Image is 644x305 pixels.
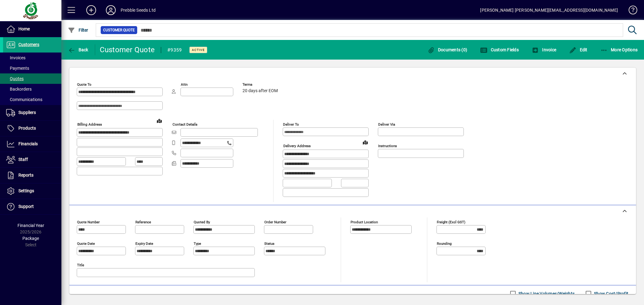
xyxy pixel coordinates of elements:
[66,44,90,55] button: Back
[18,204,34,209] span: Support
[427,47,467,52] span: Documents (0)
[194,220,210,224] mat-label: Quoted by
[532,47,556,52] span: Invoice
[378,144,397,148] mat-label: Instructions
[103,27,135,33] span: Customer Quote
[600,47,638,52] span: More Options
[437,220,465,224] mat-label: Freight (excl GST)
[3,183,61,199] a: Settings
[3,94,61,105] a: Communications
[154,116,164,126] a: View on map
[3,199,61,214] a: Support
[480,47,519,52] span: Custom Fields
[6,55,25,60] span: Invoices
[426,44,469,55] button: Documents (0)
[77,241,95,245] mat-label: Quote date
[6,87,32,92] span: Backorders
[77,220,100,224] mat-label: Quote number
[22,236,39,241] span: Package
[77,263,84,267] mat-label: Title
[3,73,61,84] a: Quotes
[18,157,28,162] span: Staff
[192,48,205,52] span: Active
[3,121,61,136] a: Products
[135,241,153,245] mat-label: Expiry date
[18,42,39,47] span: Customers
[68,47,88,52] span: Back
[3,168,61,183] a: Reports
[378,122,395,127] mat-label: Deliver via
[3,84,61,94] a: Backorders
[283,122,299,127] mat-label: Deliver To
[81,5,101,16] button: Add
[18,26,30,31] span: Home
[100,45,155,55] div: Customer Quote
[66,25,90,36] button: Filter
[351,220,378,224] mat-label: Product location
[6,76,24,81] span: Quotes
[599,44,639,55] button: More Options
[264,220,286,224] mat-label: Order number
[18,173,33,178] span: Reports
[568,44,589,55] button: Edit
[264,241,274,245] mat-label: Status
[18,126,36,131] span: Products
[6,97,42,102] span: Communications
[480,5,618,15] div: [PERSON_NAME] [PERSON_NAME][EMAIL_ADDRESS][DOMAIN_NAME]
[6,66,29,71] span: Payments
[360,137,370,147] a: View on map
[242,83,279,87] span: Terms
[121,5,156,15] div: Prebble Seeds Ltd
[530,44,558,55] button: Invoice
[18,141,38,146] span: Financials
[3,22,61,37] a: Home
[479,44,520,55] button: Custom Fields
[77,82,91,87] mat-label: Quote To
[3,136,61,152] a: Financials
[18,110,36,115] span: Suppliers
[135,220,151,224] mat-label: Reference
[593,291,628,297] label: Show Cost/Profit
[242,88,278,93] span: 20 days after EOM
[101,5,121,16] button: Profile
[3,152,61,167] a: Staff
[3,53,61,63] a: Invoices
[167,45,182,55] div: #9359
[68,28,88,33] span: Filter
[517,291,575,297] label: Show Line Volumes/Weights
[194,241,201,245] mat-label: Type
[61,44,95,55] app-page-header-button: Back
[3,105,61,120] a: Suppliers
[3,63,61,73] a: Payments
[18,188,34,193] span: Settings
[437,241,452,245] mat-label: Rounding
[181,82,188,87] mat-label: Attn
[17,223,44,228] span: Financial Year
[624,1,636,21] a: Knowledge Base
[569,47,588,52] span: Edit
